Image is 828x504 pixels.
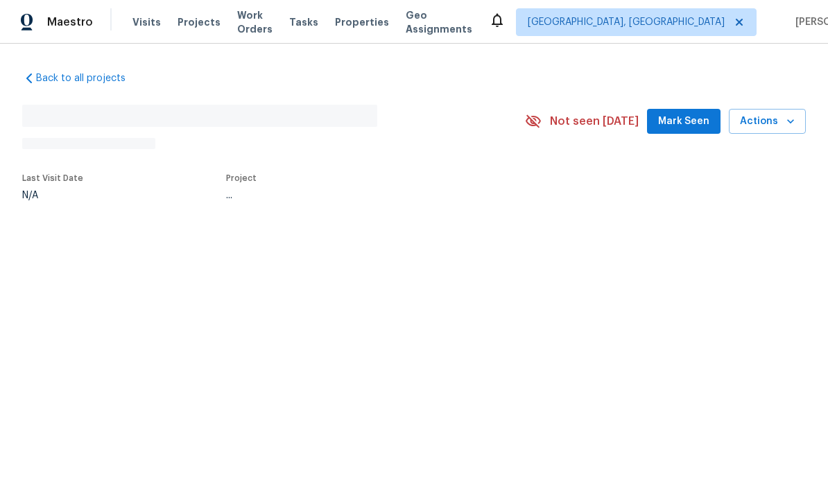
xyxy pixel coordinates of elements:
[22,174,83,182] span: Last Visit Date
[226,191,492,200] div: ...
[22,191,83,200] div: N/A
[22,71,155,85] a: Back to all projects
[237,8,273,36] span: Work Orders
[406,8,472,36] span: Geo Assignments
[740,113,795,130] span: Actions
[47,15,93,29] span: Maestro
[528,15,725,29] span: [GEOGRAPHIC_DATA], [GEOGRAPHIC_DATA]
[658,113,709,130] span: Mark Seen
[647,109,721,134] button: Mark Seen
[550,114,639,128] span: Not seen [DATE]
[178,15,221,29] span: Projects
[226,174,257,182] span: Project
[729,109,806,134] button: Actions
[289,17,318,27] span: Tasks
[132,15,161,29] span: Visits
[335,15,389,29] span: Properties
